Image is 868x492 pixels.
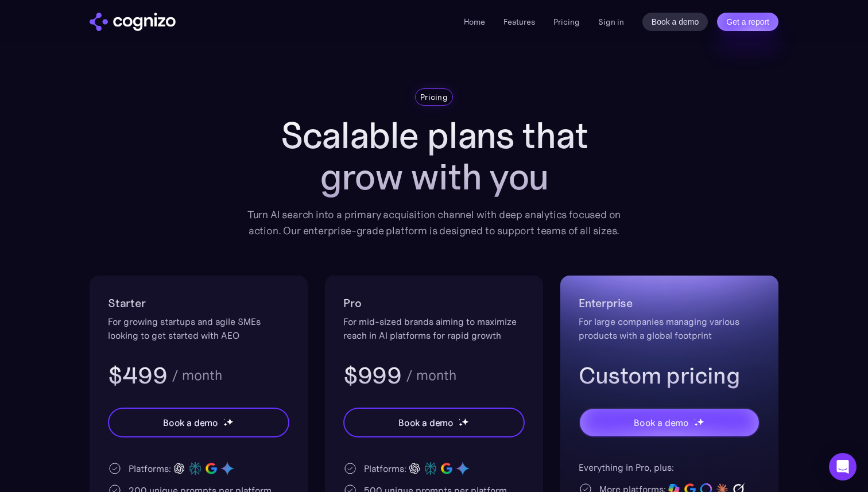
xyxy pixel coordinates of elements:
[108,361,167,390] h3: $499
[464,17,485,27] a: Home
[420,91,448,103] div: Pricing
[503,17,535,27] a: Features
[579,408,760,437] a: Book a demostarstarstar
[108,294,289,312] h2: Starter
[598,15,624,29] a: Sign in
[406,369,456,382] div: / month
[579,460,760,474] div: Everything in Pro, plus:
[553,17,580,27] a: Pricing
[343,361,401,390] h3: $999
[697,418,704,425] img: star
[90,13,176,31] img: cognizo logo
[223,423,227,427] img: star
[459,419,460,420] img: star
[90,13,176,31] a: home
[226,418,234,425] img: star
[364,462,406,475] div: Platforms:
[579,294,760,312] h2: Enterprise
[829,453,857,481] div: Open Intercom Messenger
[694,423,698,427] img: star
[462,418,469,425] img: star
[717,13,778,31] a: Get a report
[239,207,629,239] div: Turn AI search into a primary acquisition channel with deep analytics focused on action. Our ente...
[579,361,760,390] h3: Custom pricing
[694,419,696,420] img: star
[163,416,218,429] div: Book a demo
[108,315,289,342] div: For growing startups and agile SMEs looking to get started with AEO
[343,408,525,437] a: Book a demostarstarstar
[108,408,289,437] a: Book a demostarstarstar
[579,315,760,342] div: For large companies managing various products with a global footprint
[634,416,689,429] div: Book a demo
[223,419,225,420] img: star
[239,115,629,197] h1: Scalable plans that grow with you
[343,315,525,342] div: For mid-sized brands aiming to maximize reach in AI platforms for rapid growth
[172,369,222,382] div: / month
[343,294,525,312] h2: Pro
[129,462,171,475] div: Platforms:
[398,416,454,429] div: Book a demo
[459,423,463,427] img: star
[642,13,708,31] a: Book a demo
